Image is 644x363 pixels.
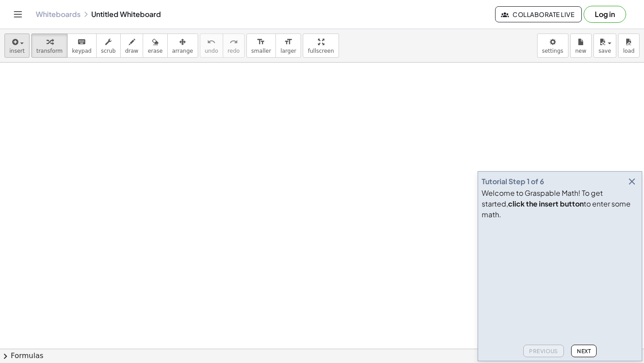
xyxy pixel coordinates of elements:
[482,188,638,220] div: Welcome to Graspable Math! To get started, to enter some math.
[148,48,162,54] span: erase
[200,34,223,58] button: undoundo
[228,48,240,54] span: redo
[598,48,611,54] span: save
[503,10,574,18] span: Collaborate Live
[205,48,218,54] span: undo
[9,48,25,54] span: insert
[125,48,139,54] span: draw
[67,34,97,58] button: keyboardkeypad
[77,37,86,47] i: keyboard
[303,34,339,58] button: fullscreen
[4,34,30,58] button: insert
[495,6,582,22] button: Collaborate Live
[570,34,592,58] button: new
[207,37,216,47] i: undo
[575,48,586,54] span: new
[36,48,63,54] span: transform
[308,48,334,54] span: fullscreen
[482,176,544,187] div: Tutorial Step 1 of 6
[251,48,271,54] span: smaller
[96,34,121,58] button: scrub
[31,34,68,58] button: transform
[577,348,591,355] span: Next
[280,48,296,54] span: larger
[571,345,597,357] button: Next
[120,34,144,58] button: draw
[275,34,301,58] button: format_sizelarger
[542,48,563,54] span: settings
[537,34,568,58] button: settings
[246,34,276,58] button: format_sizesmaller
[229,37,238,47] i: redo
[508,199,584,208] b: click the insert button
[257,37,265,47] i: format_size
[167,34,198,58] button: arrange
[284,37,292,47] i: format_size
[618,34,640,58] button: load
[623,48,635,54] span: load
[584,6,626,23] button: Log in
[11,7,25,21] button: Toggle navigation
[36,10,80,19] a: Whiteboards
[101,48,116,54] span: scrub
[593,34,616,58] button: save
[223,34,245,58] button: redoredo
[143,34,167,58] button: erase
[172,48,193,54] span: arrange
[72,48,92,54] span: keypad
